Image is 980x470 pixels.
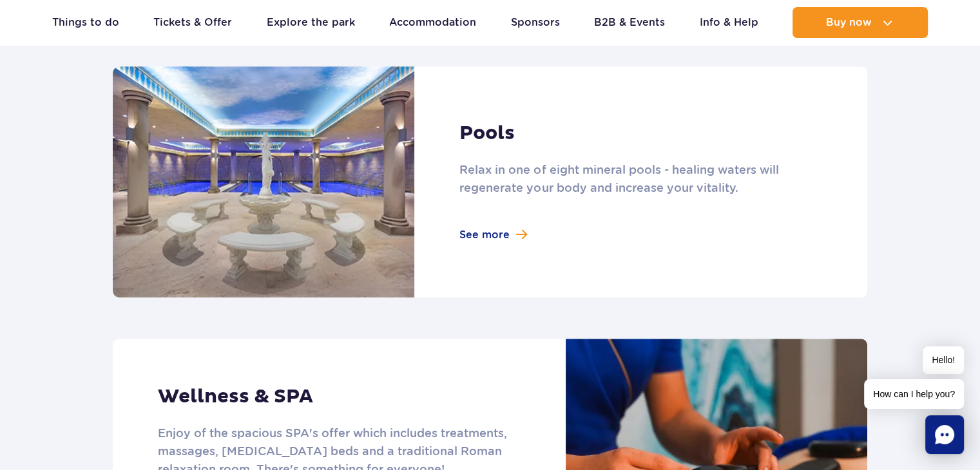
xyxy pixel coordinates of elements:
span: Hello! [923,346,964,374]
span: Buy now [826,17,872,28]
div: Chat [925,415,964,454]
a: Explore the park [267,7,355,38]
a: Sponsors [511,7,560,38]
a: B2B & Events [594,7,665,38]
a: Accommodation [389,7,476,38]
a: Info & Help [700,7,758,38]
a: Tickets & Offer [153,7,232,38]
span: How can I help you? [864,379,964,409]
button: Buy now [793,7,928,38]
a: Things to do [52,7,119,38]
